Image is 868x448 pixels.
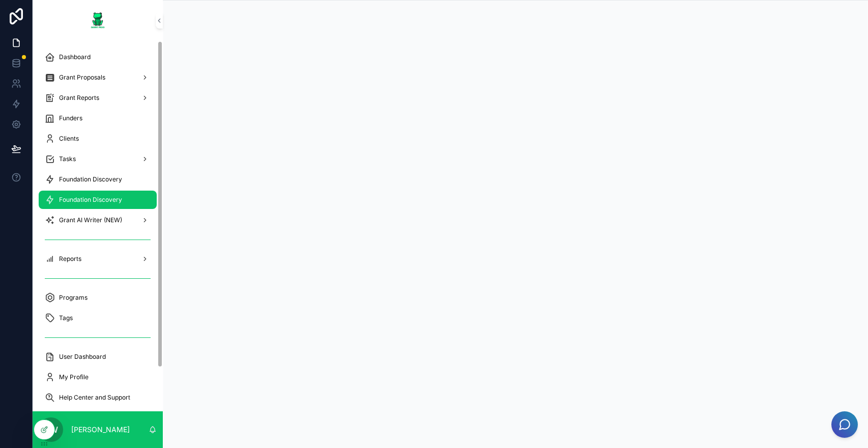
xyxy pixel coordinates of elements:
a: Foundation Discovery [39,191,157,209]
a: My Profile [39,368,157,386]
span: Funders [59,114,82,122]
span: Dashboard [59,53,91,61]
span: Programs [59,294,88,302]
span: Reports [59,255,81,263]
span: Tags [59,314,73,322]
a: Grant Reports [39,89,157,107]
img: App logo [90,12,106,29]
span: User Dashboard [59,353,106,361]
div: scrollable content [33,41,163,411]
span: Help Center and Support [59,393,130,402]
span: Clients [59,135,79,143]
span: Grant AI Writer (NEW) [59,216,122,224]
a: Tasks [39,150,157,168]
span: Grant Reports [59,94,99,102]
a: Help Center and Support [39,388,157,407]
a: Tags [39,309,157,327]
a: Foundation Discovery [39,170,157,189]
a: User Dashboard [39,348,157,366]
a: Programs [39,288,157,307]
p: [PERSON_NAME] [71,425,130,435]
a: Reports [39,250,157,268]
span: My Profile [59,373,89,381]
span: Foundation Discovery [59,175,122,183]
a: Clients [39,129,157,148]
a: Grant Proposals [39,68,157,87]
span: Foundation Discovery [59,196,122,204]
a: Grant AI Writer (NEW) [39,211,157,229]
a: Funders [39,109,157,127]
span: Tasks [59,155,76,163]
a: Dashboard [39,48,157,66]
span: Grant Proposals [59,73,105,82]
